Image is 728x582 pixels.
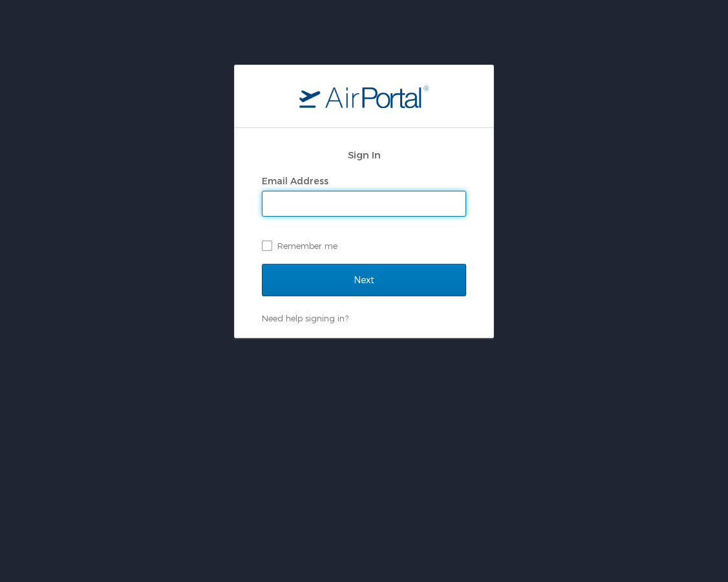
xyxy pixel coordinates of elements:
img: logo [299,85,429,108]
label: Email Address [262,175,328,186]
label: Remember me [262,236,466,255]
a: Need help signing in? [262,313,348,323]
input: Next [262,264,466,296]
h2: Sign In [262,147,466,162]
